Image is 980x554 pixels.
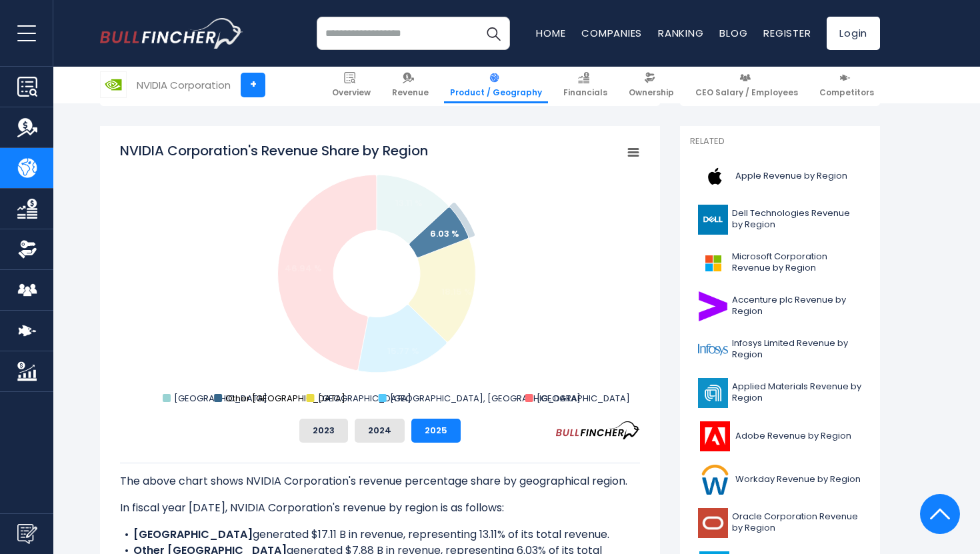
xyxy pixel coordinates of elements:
b: [GEOGRAPHIC_DATA] [133,527,253,542]
img: MSFT logo [698,248,728,278]
text: 13.11 % [395,197,423,209]
span: Product / Geography [450,87,542,98]
span: Applied Materials Revenue by Region [732,381,862,404]
span: Accenture plc Revenue by Region [732,295,862,317]
span: CEO Salary / Employees [695,87,798,98]
a: Login [827,17,880,50]
span: Competitors [819,87,874,98]
span: Ownership [629,87,674,98]
a: Go to homepage [100,18,243,49]
span: Infosys Limited Revenue by Region [732,338,862,361]
a: Overview [326,67,377,103]
text: [GEOGRAPHIC_DATA] [318,392,411,405]
button: 2025 [411,419,461,443]
li: generated $17.11 B in revenue, representing 13.11% of its total revenue. [120,527,640,543]
text: 18.15 % [441,285,472,298]
text: 15.77 % [387,345,419,357]
p: Related [690,136,870,147]
a: Microsoft Corporation Revenue by Region [690,245,870,281]
tspan: NVIDIA Corporation's Revenue Share by Region [120,141,428,160]
img: AMAT logo [698,378,728,408]
a: Accenture plc Revenue by Region [690,288,870,325]
text: Other [GEOGRAPHIC_DATA] [225,392,345,405]
a: CEO Salary / Employees [689,67,804,103]
a: Companies [581,26,642,40]
span: Oracle Corporation Revenue by Region [732,511,862,534]
a: Financials [557,67,613,103]
a: + [241,73,265,97]
a: Workday Revenue by Region [690,461,870,498]
text: [GEOGRAPHIC_DATA] [537,392,630,405]
a: Home [536,26,565,40]
img: Ownership [17,239,37,259]
a: Ownership [623,67,680,103]
img: AAPL logo [698,161,731,191]
img: ADBE logo [698,421,731,451]
svg: NVIDIA Corporation's Revenue Share by Region [120,141,640,408]
a: Applied Materials Revenue by Region [690,375,870,411]
img: WDAY logo [698,465,731,495]
span: Revenue [392,87,429,98]
a: Adobe Revenue by Region [690,418,870,455]
img: INFY logo [698,335,728,365]
a: Revenue [386,67,435,103]
img: DELL logo [698,205,728,235]
span: Dell Technologies Revenue by Region [732,208,862,231]
text: 46.94 % [285,262,322,275]
text: [GEOGRAPHIC_DATA], [GEOGRAPHIC_DATA] [390,392,581,405]
p: In fiscal year [DATE], NVIDIA Corporation's revenue by region is as follows: [120,500,640,516]
p: The above chart shows NVIDIA Corporation's revenue percentage share by geographical region. [120,473,640,489]
span: Overview [332,87,371,98]
button: 2023 [299,419,348,443]
a: Oracle Corporation Revenue by Region [690,505,870,541]
img: ORCL logo [698,508,728,538]
span: Adobe Revenue by Region [735,431,851,442]
img: bullfincher logo [100,18,243,49]
a: Competitors [813,67,880,103]
a: Apple Revenue by Region [690,158,870,195]
span: Workday Revenue by Region [735,474,861,485]
span: Financials [563,87,607,98]
a: Infosys Limited Revenue by Region [690,331,870,368]
span: Microsoft Corporation Revenue by Region [732,251,862,274]
img: NVDA logo [101,72,126,97]
a: Ranking [658,26,703,40]
text: [GEOGRAPHIC_DATA] [174,392,267,405]
text: 6.03 % [430,227,459,240]
div: NVIDIA Corporation [137,77,231,93]
a: Product / Geography [444,67,548,103]
span: Apple Revenue by Region [735,171,847,182]
a: Blog [719,26,747,40]
img: ACN logo [698,291,728,321]
a: Dell Technologies Revenue by Region [690,201,870,238]
button: 2024 [355,419,405,443]
a: Register [763,26,811,40]
button: Search [477,17,510,50]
